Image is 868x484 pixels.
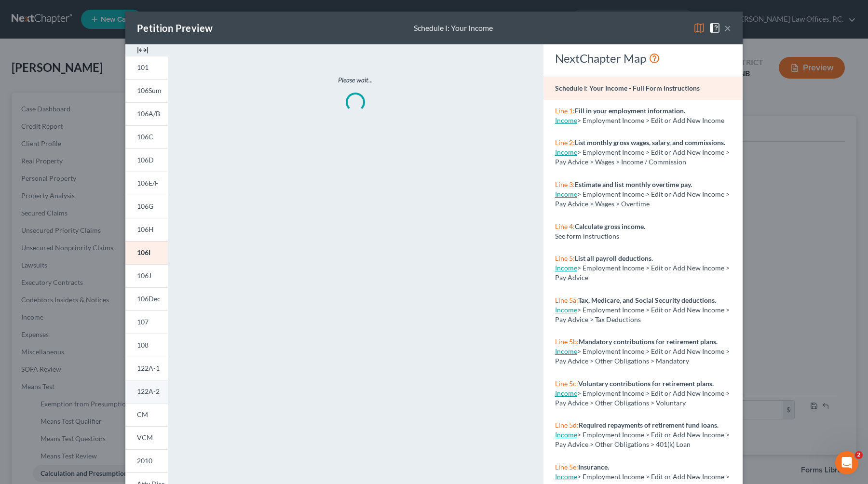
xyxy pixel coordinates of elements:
[555,107,575,115] span: Line 1:
[125,218,168,241] a: 106H
[555,180,575,188] span: Line 3:
[555,379,578,388] span: Line 5c:
[137,202,153,210] span: 106G
[125,56,168,79] a: 101
[577,116,724,124] span: > Employment Income > Edit or Add New Income
[579,337,718,346] strong: Mandatory contributions for retirement plans.
[555,232,619,240] span: See form instructions
[137,364,160,372] span: 122A-1
[125,79,168,102] a: 106Sum
[555,148,730,166] span: > Employment Income > Edit or Add New Income > Pay Advice > Wages > Income / Commission
[555,190,577,198] a: Income
[555,148,577,156] a: Income
[555,463,578,471] span: Line 5e:
[125,357,168,380] a: 122A-1
[555,337,579,346] span: Line 5b:
[125,287,168,310] a: 106Dec
[575,254,653,262] strong: List all payroll deductions.
[125,148,168,172] a: 106D
[137,410,148,418] span: CM
[137,248,150,256] span: 106I
[125,403,168,426] a: CM
[555,264,577,272] a: Income
[555,347,577,355] a: Income
[555,389,577,397] a: Income
[835,451,858,474] iframe: Intercom live chat
[555,190,730,208] span: > Employment Income > Edit or Add New Income > Pay Advice > Wages > Overtime
[855,451,863,459] span: 2
[137,179,159,187] span: 106E/F
[125,172,168,195] a: 106E/F
[555,306,577,314] a: Income
[137,387,160,395] span: 122A-2
[137,341,149,349] span: 108
[125,125,168,148] a: 106C
[137,156,154,164] span: 106D
[555,254,575,262] span: Line 5:
[555,84,700,92] strong: Schedule I: Your Income - Full Form Instructions
[575,222,645,230] strong: Calculate gross income.
[709,22,720,34] img: help-close-5ba153eb36485ed6c1ea00a893f15db1cb9b99d6cae46e1a8edb6c62d00a1a76.svg
[555,306,730,323] span: > Employment Income > Edit or Add New Income > Pay Advice > Tax Deductions
[137,63,149,71] span: 101
[125,195,168,218] a: 106G
[724,22,731,34] button: ×
[578,463,609,471] strong: Insurance.
[579,421,719,429] strong: Required repayments of retirement fund loans.
[137,133,153,141] span: 106C
[125,310,168,334] a: 107
[137,225,154,233] span: 106H
[414,23,493,34] div: Schedule I: Your Income
[137,109,160,118] span: 106A/B
[125,449,168,472] a: 2010
[137,457,152,465] span: 2010
[125,380,168,403] a: 122A-2
[555,389,730,407] span: > Employment Income > Edit or Add New Income > Pay Advice > Other Obligations > Voluntary
[137,295,161,303] span: 106Dec
[555,51,731,66] div: NextChapter Map
[125,264,168,287] a: 106J
[137,86,162,94] span: 106Sum
[125,426,168,449] a: VCM
[555,296,578,304] span: Line 5a:
[137,318,149,326] span: 107
[137,271,151,280] span: 106J
[578,379,714,388] strong: Voluntary contributions for retirement plans.
[125,102,168,125] a: 106A/B
[575,138,725,147] strong: List monthly gross wages, salary, and commissions.
[137,433,153,442] span: VCM
[555,472,577,481] a: Income
[555,430,730,448] span: > Employment Income > Edit or Add New Income > Pay Advice > Other Obligations > 401(k) Loan
[578,296,716,304] strong: Tax, Medicare, and Social Security deductions.
[555,264,730,282] span: > Employment Income > Edit or Add New Income > Pay Advice
[555,421,579,429] span: Line 5d:
[555,222,575,230] span: Line 4:
[555,430,577,439] a: Income
[125,334,168,357] a: 108
[208,75,502,85] p: Please wait...
[575,180,692,188] strong: Estimate and list monthly overtime pay.
[555,116,577,124] a: Income
[555,138,575,147] span: Line 2:
[125,241,168,264] a: 106I
[137,44,149,56] img: expand-e0f6d898513216a626fdd78e52531dac95497ffd26381d4c15ee2fc46db09dca.svg
[555,347,730,365] span: > Employment Income > Edit or Add New Income > Pay Advice > Other Obligations > Mandatory
[693,22,705,34] img: map-eea8200ae884c6f1103ae1953ef3d486a96c86aabb227e865a55264e3737af1f.svg
[575,107,685,115] strong: Fill in your employment information.
[137,21,213,35] div: Petition Preview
